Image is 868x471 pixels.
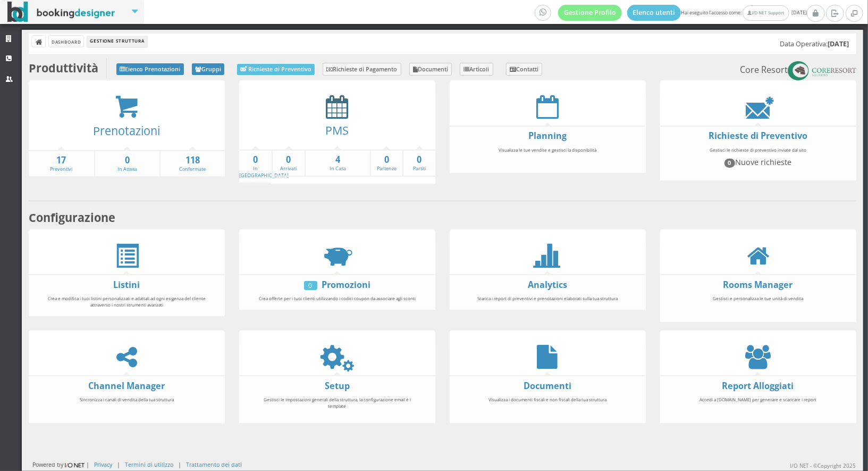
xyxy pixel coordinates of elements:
a: Privacy [94,460,112,468]
a: Promozioni [322,279,370,291]
a: Setup [325,380,350,392]
a: Planning [528,130,567,142]
a: Termini di utilizzo [125,460,173,468]
strong: 17 [29,154,94,167]
a: Gruppi [192,63,225,75]
b: Produttività [29,60,98,76]
a: Richieste di Pagamento [323,63,401,76]
a: 0Partiti [403,154,435,172]
a: Dashboard [49,36,83,47]
b: Configurazione [29,210,115,225]
a: I/O NET Support [743,5,789,21]
div: | [178,460,181,468]
div: Gestisci le impostazioni generali della struttura, la configurazione email e i template [251,392,423,420]
a: Richieste di Preventivo [237,64,315,75]
a: 17Preventivi [29,154,94,173]
div: 0 [304,281,317,290]
a: Report Alloggiati [722,380,794,392]
span: 0 [724,159,735,167]
h4: Nuove richieste [677,158,839,167]
a: 118Confermate [161,154,225,173]
div: Visualizza i documenti fiscali e non fiscali della tua struttura [461,392,634,420]
a: Documenti [409,63,452,76]
a: Listini [113,279,140,291]
a: Documenti [524,380,571,392]
div: | [117,460,120,468]
div: Powered by | [32,460,89,469]
a: Richieste di Preventivo [709,130,807,142]
a: 4In Casa [306,154,370,172]
a: Elenco utenti [627,5,681,21]
strong: 0 [95,154,159,167]
a: 0Arrivati [273,154,304,172]
a: Articoli [460,63,493,76]
strong: 0 [371,154,402,166]
strong: 118 [161,154,225,167]
img: ionet_small_logo.png [63,461,86,469]
span: Hai eseguito l'accesso come: [DATE] [535,5,807,21]
b: [DATE] [828,39,849,48]
div: Crea e modifica i tuoi listini personalizzati e adattali ad ogni esigenza del cliente attraverso ... [40,291,213,312]
div: Crea offerte per i tuoi clienti utilizzando i codici coupon da associare agli sconti [251,291,423,307]
a: Prenotazioni [93,123,160,138]
a: PMS [325,122,349,138]
div: Scarica i report di preventivi e prenotazioni elaborati sulla tua struttura [461,291,634,307]
img: 79847550280511ef85c202530e058c07.png [788,61,856,80]
a: Contatti [506,63,543,76]
div: Sincronizza i canali di vendita della tua struttura [40,392,213,420]
a: 0Partenze [371,154,402,172]
h5: Data Operativa: [780,40,849,48]
strong: 0 [273,154,304,166]
a: Trattamento dei dati [186,460,242,468]
a: Analytics [528,279,567,291]
strong: 4 [306,154,370,166]
div: Visualizza le tue vendite e gestisci la disponibilità [461,142,634,170]
a: Elenco Prenotazioni [116,63,184,75]
strong: 0 [403,154,435,166]
small: Core Resort [740,61,856,80]
a: Channel Manager [88,380,165,392]
a: Rooms Manager [723,279,793,291]
div: Gestisci le richieste di preventivo inviate dal sito [672,142,844,177]
div: Gestisci e personalizza le tue unità di vendita [672,291,844,319]
strong: 0 [239,154,272,166]
img: BookingDesigner.com [7,2,115,22]
li: Gestione Struttura [87,36,147,47]
a: Gestione Profilo [558,5,622,21]
a: 0In [GEOGRAPHIC_DATA] [239,154,289,179]
a: 0In Attesa [95,154,159,173]
div: Accedi a [DOMAIN_NAME] per generare e scaricare i report [672,392,844,420]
